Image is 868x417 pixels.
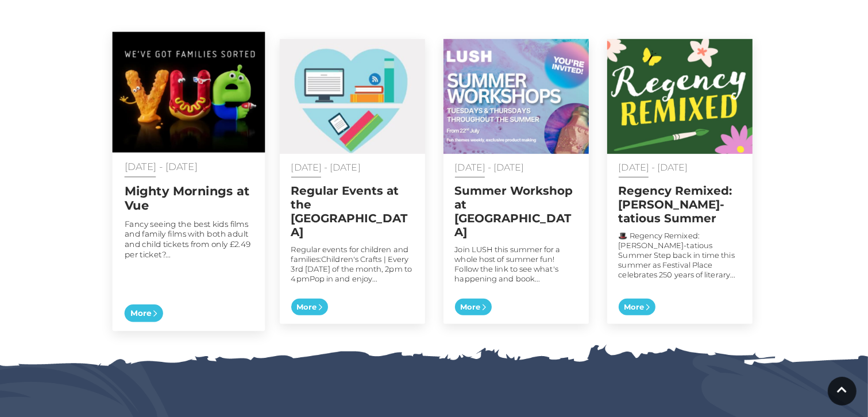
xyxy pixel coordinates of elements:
p: Fancy seeing the best kids films and family films with both adult and child tickets from only £2.... [124,219,253,260]
p: [DATE] - [DATE] [619,163,741,172]
p: Regular events for children and families:Children's Crafts | Every 3rd [DATE] of the month, 2pm t... [291,245,414,284]
span: More [291,299,328,316]
span: More [619,299,655,316]
span: More [455,299,492,316]
p: Join LUSH this summer for a whole host of summer fun! Follow the link to see what's happening and... [455,245,577,284]
h2: Regency Remixed: [PERSON_NAME]-tatious Summer [619,184,741,225]
a: [DATE] - [DATE] Summer Workshop at [GEOGRAPHIC_DATA] Join LUSH this summer for a whole host of su... [443,39,589,324]
h2: Summer Workshop at [GEOGRAPHIC_DATA] [455,184,577,239]
a: [DATE] - [DATE] Regular Events at the [GEOGRAPHIC_DATA] Regular events for children and families:... [280,39,425,324]
h2: Mighty Mornings at Vue [124,184,253,213]
h2: Regular Events at the [GEOGRAPHIC_DATA] [291,184,414,239]
p: [DATE] - [DATE] [455,163,577,172]
a: [DATE] - [DATE] Regency Remixed: [PERSON_NAME]-tatious Summer 🎩 Regency Remixed: [PERSON_NAME]-ta... [607,39,753,324]
p: [DATE] - [DATE] [291,163,414,172]
p: 🎩 Regency Remixed: [PERSON_NAME]-tatious Summer Step back in time this summer as Festival Place c... [619,231,741,280]
p: [DATE] - [DATE] [124,161,253,172]
a: [DATE] - [DATE] Mighty Mornings at Vue Fancy seeing the best kids films and family films with bot... [112,32,265,331]
span: More [124,304,163,322]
